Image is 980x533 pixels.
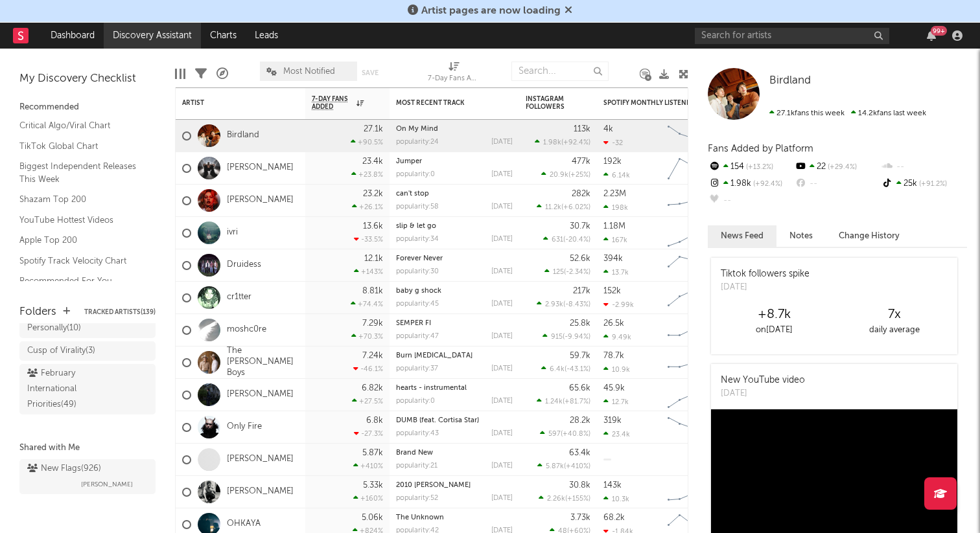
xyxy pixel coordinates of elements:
div: 23.2k [363,190,383,198]
div: Spotify Monthly Listeners [603,99,701,107]
a: Discovery Assistant [104,23,201,49]
a: [PERSON_NAME] [227,389,294,400]
div: popularity: 0 [396,171,435,178]
span: 14.2k fans last week [769,109,926,117]
div: 30.7k [570,222,590,231]
a: Shazam Top 200 [19,192,143,207]
div: 22 [794,159,880,176]
div: 8.81k [362,287,383,295]
div: baby g shock [396,288,513,295]
a: February International Priorities(49) [19,364,156,414]
div: ( ) [542,332,590,341]
span: 915 [551,334,563,341]
svg: Chart title [662,379,720,411]
div: The Unknown [396,514,513,521]
div: Most Recent Track [396,99,493,107]
div: 152k [603,287,621,295]
div: 59.7k [570,352,590,360]
span: 7-Day Fans Added [312,95,353,111]
div: popularity: 24 [396,139,439,146]
span: +410 % [566,463,589,470]
div: 198k [603,203,628,212]
span: +81.7 % [565,398,589,405]
div: Edit Columns [175,55,185,93]
div: 13.7k [603,268,629,277]
svg: Chart title [662,217,720,249]
div: popularity: 47 [396,333,439,340]
a: YouTube Hottest Videos [19,213,143,227]
div: 25.8k [570,319,590,328]
div: ( ) [537,300,590,308]
span: -20.4 % [565,236,589,244]
span: [PERSON_NAME] [81,477,133,492]
span: 20.9k [550,172,568,179]
a: On My Mind [396,126,438,133]
div: 7.24k [362,352,383,360]
span: 631 [552,236,563,244]
div: Forever Never [396,255,513,262]
div: 65.6k [569,384,590,392]
button: Tracked Artists(139) [84,309,156,315]
div: popularity: 30 [396,268,439,275]
div: popularity: 37 [396,365,438,372]
div: 52.6k [570,255,590,263]
div: New Flags ( 926 ) [27,461,101,477]
div: +70.3 % [351,332,383,341]
a: Brand New [396,449,433,457]
div: ( ) [537,397,590,405]
div: 192k [603,157,622,166]
a: Apple Top 200 [19,233,143,247]
div: ( ) [540,429,590,438]
div: 1.98k [708,176,794,192]
div: Instagram Followers [526,95,571,111]
a: hearts - instrumental [396,385,467,392]
div: [DATE] [491,203,513,210]
div: SEMPER FI [396,320,513,327]
svg: Chart title [662,282,720,314]
div: My Discovery Checklist [19,71,156,87]
div: ( ) [543,235,590,244]
div: 282k [572,190,590,198]
a: The Unknown [396,514,444,521]
div: ( ) [539,494,590,503]
a: The [PERSON_NAME] Boys [227,346,299,379]
svg: Chart title [662,120,720,152]
div: [DATE] [491,365,513,372]
svg: Chart title [662,314,720,346]
a: [PERSON_NAME] [227,195,294,206]
button: Notes [776,225,826,247]
a: ivri [227,227,238,238]
div: [DATE] [721,387,805,400]
div: -- [708,192,794,209]
div: ( ) [544,267,590,276]
div: +160 % [353,494,383,503]
div: -46.1 % [353,365,383,373]
a: SEMPER FI [396,320,431,327]
div: Shared with Me [19,440,156,456]
div: 3.73k [570,514,590,522]
div: 217k [573,287,590,295]
span: -9.94 % [565,334,589,341]
span: +6.02 % [563,204,589,211]
div: ( ) [537,462,590,470]
div: February International Priorities ( 49 ) [27,366,119,413]
div: 28.2k [570,416,590,425]
span: +29.4 % [826,164,857,171]
div: 63.4k [569,449,590,457]
div: 6.82k [362,384,383,392]
div: 30.8k [569,481,590,490]
div: On My Mind [396,126,513,133]
div: Tiktok followers spike [721,267,810,281]
div: 26.5k [603,319,624,328]
div: popularity: 34 [396,236,439,243]
div: Folders [19,304,56,320]
svg: Chart title [662,476,720,508]
div: 23.4k [362,157,383,166]
a: Critical Algo/Viral Chart [19,119,143,133]
div: 5.33k [363,481,383,490]
div: 477k [572,157,590,166]
div: 7 x [834,307,954,323]
div: [DATE] [491,495,513,502]
div: 1.18M [603,222,625,231]
a: Dashboard [41,23,104,49]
